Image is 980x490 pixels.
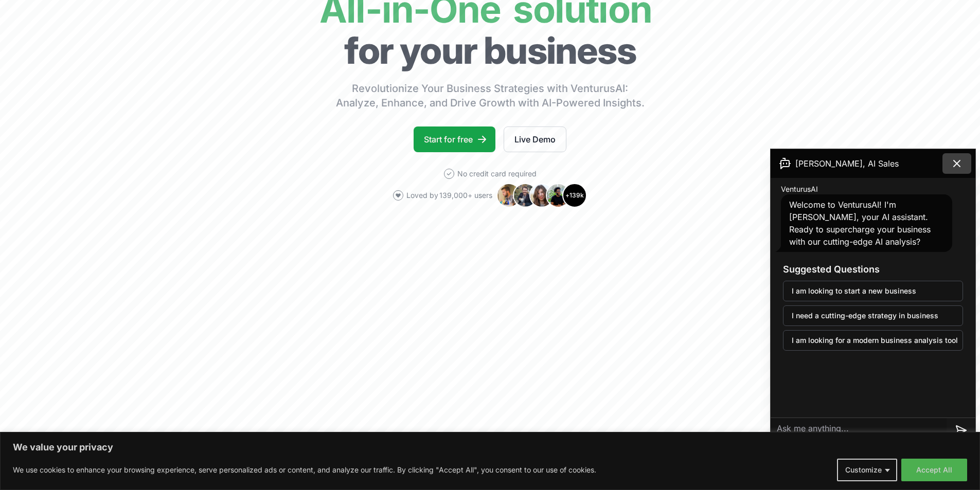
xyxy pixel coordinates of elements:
h3: Suggested Questions [783,262,963,277]
img: Avatar 2 [513,183,538,208]
a: Live Demo [504,126,566,152]
p: We value your privacy [13,441,967,453]
span: [PERSON_NAME], AI Sales [795,157,899,170]
button: I am looking to start a new business [783,281,963,301]
button: I need a cutting-edge strategy in business [783,305,963,326]
button: Accept All [901,459,967,481]
img: Avatar 4 [546,183,571,208]
button: Customize [837,459,897,481]
p: We use cookies to enhance your browsing experience, serve personalized ads or content, and analyz... [13,464,596,476]
button: I am looking for a modern business analysis tool [783,330,963,351]
a: Start for free [414,126,495,152]
img: Avatar 3 [529,183,554,208]
img: Avatar 1 [496,183,521,208]
span: Welcome to VenturusAI! I'm [PERSON_NAME], your AI assistant. Ready to supercharge your business w... [789,199,931,247]
span: VenturusAI [781,184,818,194]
